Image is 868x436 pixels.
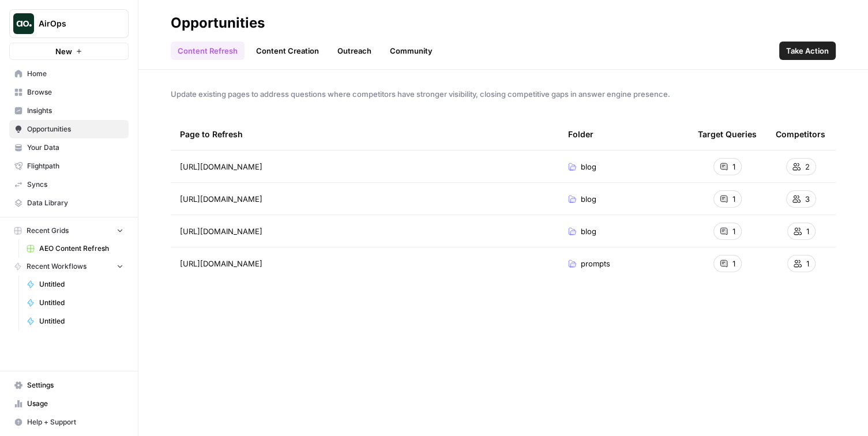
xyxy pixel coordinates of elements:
[698,118,757,150] div: Target Queries
[39,18,108,29] span: AirOps
[9,138,129,157] a: Your Data
[732,193,735,205] span: 1
[27,399,123,409] span: Usage
[39,243,123,254] span: AEO Content Refresh
[581,225,596,237] span: blog
[27,417,123,427] span: Help + Support
[9,102,129,120] a: Insights
[330,42,378,60] a: Outreach
[779,42,836,60] button: Take Action
[27,69,123,79] span: Home
[9,413,129,431] button: Help + Support
[180,225,262,237] span: [URL][DOMAIN_NAME]
[27,261,87,272] span: Recent Workflows
[27,198,123,208] span: Data Library
[21,239,129,258] a: AEO Content Refresh
[732,161,735,172] span: 1
[9,65,129,83] a: Home
[806,225,809,237] span: 1
[383,42,439,60] a: Community
[732,225,735,237] span: 1
[9,394,129,413] a: Usage
[27,87,123,97] span: Browse
[171,42,245,60] a: Content Refresh
[27,142,123,153] span: Your Data
[249,42,326,60] a: Content Creation
[581,161,596,172] span: blog
[39,316,123,326] span: Untitled
[27,124,123,134] span: Opportunities
[9,83,129,102] a: Browse
[27,225,69,236] span: Recent Grids
[180,118,550,150] div: Page to Refresh
[171,14,265,32] div: Opportunities
[581,193,596,205] span: blog
[39,279,123,290] span: Untitled
[39,298,123,308] span: Untitled
[568,118,593,150] div: Folder
[9,43,129,60] button: New
[9,120,129,138] a: Opportunities
[9,194,129,212] a: Data Library
[776,118,825,150] div: Competitors
[9,376,129,394] a: Settings
[9,258,129,275] button: Recent Workflows
[9,222,129,239] button: Recent Grids
[21,294,129,312] a: Untitled
[180,161,262,172] span: [URL][DOMAIN_NAME]
[21,275,129,294] a: Untitled
[732,258,735,269] span: 1
[806,258,809,269] span: 1
[180,193,262,205] span: [URL][DOMAIN_NAME]
[180,258,262,269] span: [URL][DOMAIN_NAME]
[13,13,34,34] img: AirOps Logo
[27,179,123,190] span: Syncs
[805,161,810,172] span: 2
[9,9,129,38] button: Workspace: AirOps
[27,106,123,116] span: Insights
[27,161,123,171] span: Flightpath
[805,193,810,205] span: 3
[786,45,829,57] span: Take Action
[171,88,836,100] span: Update existing pages to address questions where competitors have stronger visibility, closing co...
[9,157,129,175] a: Flightpath
[27,380,123,390] span: Settings
[581,258,610,269] span: prompts
[55,46,72,57] span: New
[9,175,129,194] a: Syncs
[21,312,129,330] a: Untitled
